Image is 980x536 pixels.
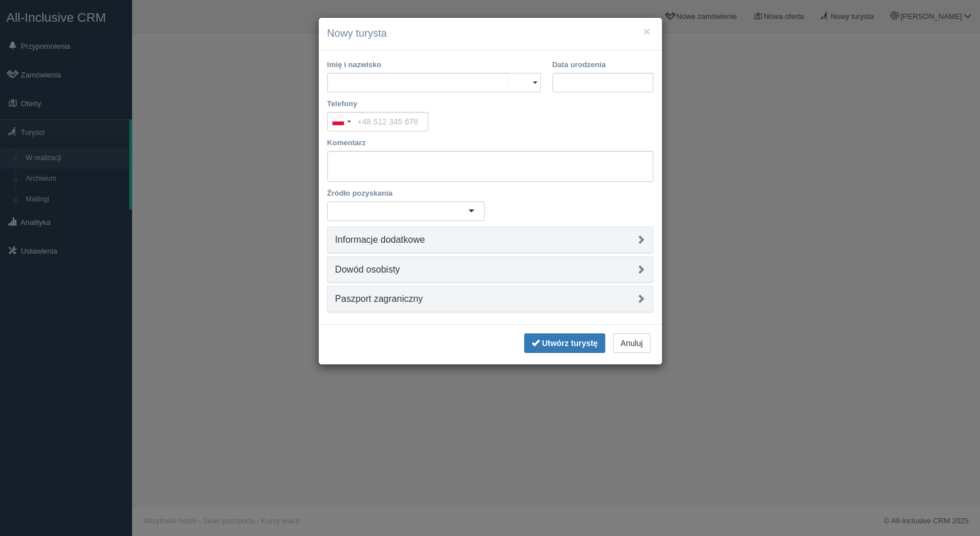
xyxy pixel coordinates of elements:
[327,112,428,131] input: +48 512 345 678
[327,26,653,41] h4: Nowy turysta
[643,25,650,37] button: ×
[613,333,650,353] button: Anuluj
[327,137,653,148] label: Komentarz
[335,235,645,245] h4: Informacje dodatkowe
[542,339,598,348] b: Utwórz turystę
[552,59,653,70] label: Data urodzenia
[327,59,541,70] label: Imię i nazwisko
[335,265,645,275] h4: Dowód osobisty
[328,112,354,131] button: Selected country
[327,188,485,199] label: Źródło pozyskania
[327,98,428,109] label: Telefony
[524,333,605,353] button: Utwórz turystę
[335,294,645,304] h4: Paszport zagraniczny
